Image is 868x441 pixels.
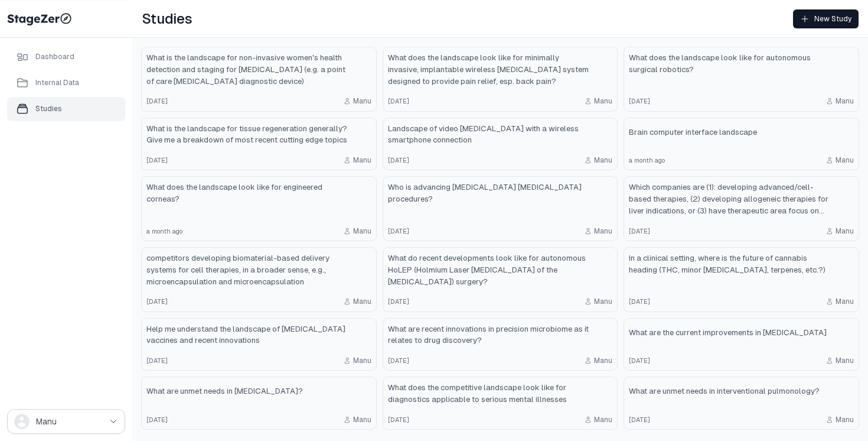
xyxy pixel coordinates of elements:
span: What are recent innovations in precision microbiome as it relates to drug discovery? [388,323,589,347]
span: [DATE] [629,297,650,306]
a: What is the landscape for tissue regeneration generally? Give me a breakdown of most recent cutti... [142,118,376,170]
div: More options [353,382,371,401]
a: What are unmet needs in interventional pulmonology?More options[DATE]Manu [624,377,859,429]
button: drop down button [353,184,371,203]
span: Manu [353,96,371,106]
span: Manu [836,96,854,106]
span: [DATE] [388,96,409,106]
span: [DATE] [146,415,168,424]
button: drop down button [835,255,854,274]
span: What does the landscape look like for minimally invasive, implantable wireless [MEDICAL_DATA] sys... [388,52,589,87]
span: In a clinical setting, where is the future of cannabis heading (THC, minor [MEDICAL_DATA], terpen... [629,252,830,276]
button: drop down button [835,123,854,142]
span: [DATE] [146,356,168,365]
span: Help me understand the landscape of [MEDICAL_DATA] vaccines and recent innovations [146,323,348,347]
span: Manu [836,226,854,236]
span: [DATE] [629,415,650,424]
span: Landscape of video [MEDICAL_DATA] with a wireless smartphone connection [388,123,589,147]
span: What are unmet needs in [MEDICAL_DATA]? [146,385,303,397]
div: More options [835,323,854,342]
div: More options [835,190,854,209]
span: Manu [353,226,371,236]
button: drop down button [593,384,612,403]
span: Manu [594,226,612,236]
span: Manu [353,155,371,165]
span: Manu [836,415,854,424]
div: More options [353,60,371,79]
a: Help me understand the landscape of [MEDICAL_DATA] vaccines and recent innovationsMore options[DA... [142,319,376,371]
a: Which companies are (1): developing advanced/cell-based therapies, (2) developing allogeneic ther... [624,177,859,241]
a: What does the landscape look like for engineered corneas?More optionsa month agoManu [142,177,376,241]
span: What does the landscape look like for autonomous surgical robotics? [629,52,830,76]
span: What are unmet needs in interventional pulmonology? [629,385,820,397]
button: drop down button [835,323,854,342]
div: New Study [800,14,851,24]
span: Manu [353,415,371,424]
a: Dashboard [7,45,125,69]
span: [DATE] [629,356,650,365]
a: Studies [7,97,125,121]
a: Who is advancing [MEDICAL_DATA] [MEDICAL_DATA] procedures?More options[DATE]Manu [383,177,618,241]
span: What is the landscape for non-invasive women's health detection and staging for [MEDICAL_DATA] (e... [146,52,348,87]
a: What does the landscape look like for minimally invasive, implantable wireless [MEDICAL_DATA] sys... [383,47,618,111]
a: What are unmet needs in [MEDICAL_DATA]?More options[DATE]Manu [142,377,376,429]
div: More options [593,325,612,344]
div: More options [353,184,371,203]
button: drop down button [353,382,371,401]
span: Brain computer interface landscape [629,127,757,138]
span: [DATE] [629,226,650,236]
span: Who is advancing [MEDICAL_DATA] [MEDICAL_DATA] procedures? [388,181,589,205]
div: Internal Data [35,78,79,87]
div: More options [353,125,371,144]
a: competitors developing biomaterial-based delivery systems for cell therapies, in a broader sense,... [142,248,376,312]
span: Manu [594,155,612,165]
span: Which companies are (1): developing advanced/cell-based therapies, (2) developing allogeneic ther... [629,181,830,216]
span: [DATE] [629,96,650,106]
button: drop down button [593,60,612,79]
button: drop down button [353,125,371,144]
button: drop down button [593,125,612,144]
a: What are recent innovations in precision microbiome as it relates to drug discovery?More options[... [383,319,618,371]
span: [DATE] [388,155,409,165]
a: What does the competitive landscape look like for diagnostics applicable to serious mental illnes... [383,377,618,429]
span: a month ago [146,226,182,236]
button: drop down button [593,261,612,280]
span: Manu [836,356,854,365]
span: What are the current improvements in [MEDICAL_DATA] [629,327,827,339]
span: Manu [836,155,854,165]
div: More options [835,255,854,274]
div: More options [835,54,854,73]
a: What do recent developments look like for autonomous HoLEP (Holmium Laser [MEDICAL_DATA] of the [... [383,248,618,312]
span: [DATE] [388,297,409,306]
div: More options [353,261,371,280]
span: [DATE] [146,155,168,165]
button: drop down button [353,60,371,79]
a: In a clinical setting, where is the future of cannabis heading (THC, minor [MEDICAL_DATA], terpen... [624,248,859,312]
button: drop down button [835,382,854,401]
div: More options [593,184,612,203]
span: What does the competitive landscape look like for diagnostics applicable to serious mental illnesses [388,382,589,406]
span: Manu [594,96,612,106]
span: [DATE] [146,96,168,106]
div: More options [593,261,612,280]
div: More options [593,125,612,144]
button: drop down button [353,261,371,280]
span: competitors developing biomaterial-based delivery systems for cell therapies, in a broader sense,... [146,252,348,287]
div: More options [593,60,612,79]
div: More options [835,123,854,142]
button: drop down button [835,190,854,209]
a: What are the current improvements in [MEDICAL_DATA]More options[DATE]Manu [624,319,859,371]
span: What is the landscape for tissue regeneration generally? Give me a breakdown of most recent cutti... [146,123,348,147]
div: More options [835,382,854,401]
span: Manu [353,297,371,306]
a: What is the landscape for non-invasive women's health detection and staging for [MEDICAL_DATA] (e... [142,47,376,111]
span: a month ago [629,155,665,165]
span: Manu [836,297,854,306]
div: Dashboard [35,52,74,61]
h1: Studies [142,9,192,28]
span: [DATE] [388,415,409,424]
span: [DATE] [388,226,409,236]
button: drop down button [593,184,612,203]
button: New Study [793,9,859,28]
button: drop down button [7,409,125,434]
